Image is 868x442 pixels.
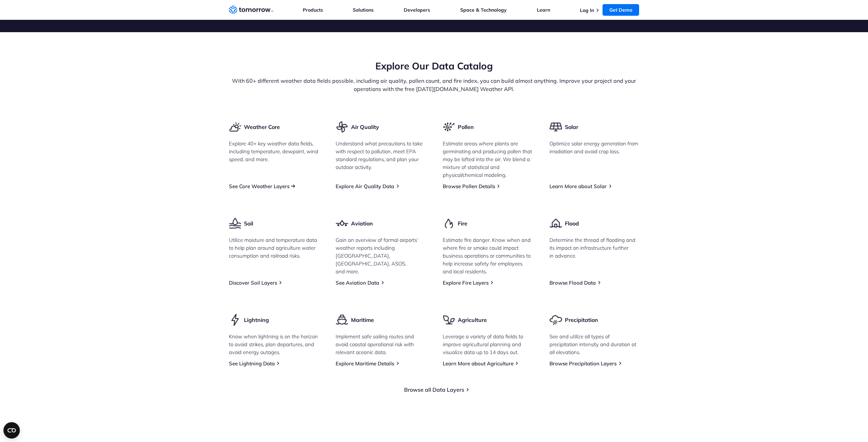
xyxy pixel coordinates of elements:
[565,220,579,227] h3: Flood
[549,360,617,367] a: Browse Precipitation Layers
[336,183,394,190] a: Explore Air Quality Data
[443,183,495,190] a: Browse Pollen Details
[229,333,319,356] p: Know when lightning is on the horizon to avoid strikes, plan departures, and avoid energy outages.
[244,220,253,227] h3: Soil
[244,123,280,131] h3: Weather Core
[229,183,289,190] a: See Core Weather Layers
[404,386,464,393] a: Browse all Data Layers
[565,123,578,131] h3: Solar
[537,7,550,13] a: Learn
[458,316,487,324] h3: Agriculture
[404,7,430,13] a: Developers
[549,333,639,356] p: See and utilize all types of precipitation intensity and duration at all elevations.
[336,140,426,171] p: Understand what precautions to take with respect to pollution, meet EPA standard regulations, and...
[458,123,474,131] h3: Pollen
[336,279,379,286] a: See Aviation Data
[229,5,273,15] a: Home link
[549,236,639,260] p: Determine the thread of flooding and its impact on infrastructure further in advance.
[336,360,394,367] a: Explore Maritime Details
[443,360,514,367] a: Learn More about Agriculture
[443,279,489,286] a: Explore Fire Layers
[443,140,533,179] p: Estimate areas where plants are germinating and producing pollen that may be lofted into the air....
[351,123,379,131] h3: Air Quality
[443,236,533,275] p: Estimate fire danger. Know when and where fire or smoke could impact business operations or commu...
[351,316,374,324] h3: Maritime
[3,422,20,439] button: Open CMP widget
[565,316,598,324] h3: Precipitation
[580,7,594,13] a: Log In
[336,236,426,275] p: Gain an overview of formal airports’ weather reports including [GEOGRAPHIC_DATA], [GEOGRAPHIC_DAT...
[549,183,607,190] a: Learn More about Solar
[336,333,426,356] p: Implement safe sailing routes and avoid coastal operational risk with relevant oceanic data.
[229,140,319,163] p: Explore 40+ key weather data fields, including temperature, dewpoint, wind speed, and more.
[351,220,373,227] h3: Aviation
[353,7,374,13] a: Solutions
[244,316,269,324] h3: Lightning
[229,77,639,93] p: With 60+ different weather data fields possible, including air quality, pollen count, and fire in...
[229,60,639,73] h2: Explore Our Data Catalog
[229,279,277,286] a: Discover Soil Layers
[460,7,507,13] a: Space & Technology
[603,4,639,16] a: Get Demo
[229,236,319,260] p: Utilize moisture and temperature data to help plan around agriculture water consumption and railr...
[549,140,639,155] p: Optimize solar energy generation from irradiation and avoid crop loss.
[549,279,596,286] a: Browse Flood Data
[229,360,275,367] a: See Lightning Data
[303,7,323,13] a: Products
[458,220,467,227] h3: Fire
[443,333,533,356] p: Leverage a variety of data fields to improve agricultural planning and visualize data up to 14 da...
